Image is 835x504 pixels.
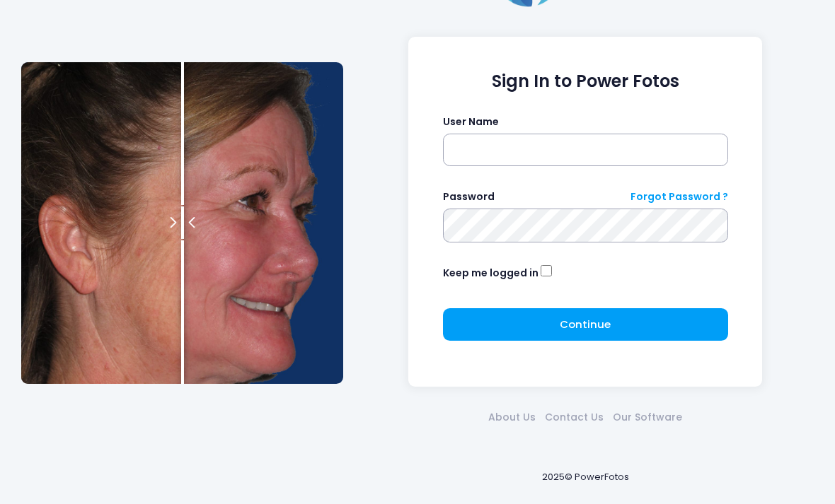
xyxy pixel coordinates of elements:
button: Continue [443,308,728,341]
a: Forgot Password ? [630,189,728,204]
h1: Sign In to Power Fotos [443,71,728,92]
a: About Us [484,410,541,425]
span: Continue [560,317,611,332]
label: User Name [443,115,499,129]
a: Our Software [609,410,687,425]
a: Contact Us [541,410,609,425]
label: Keep me logged in [443,266,539,281]
label: Password [443,189,495,204]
